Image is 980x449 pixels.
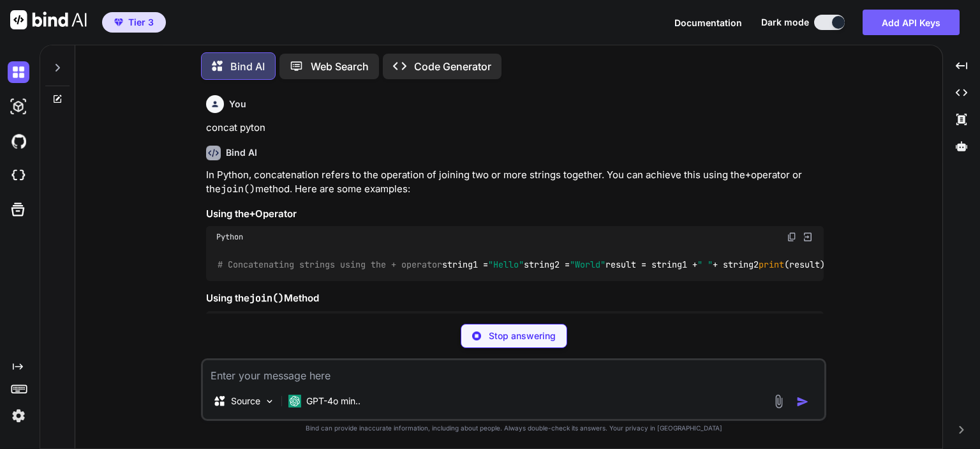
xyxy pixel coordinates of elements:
[221,183,255,195] code: join()
[249,208,255,220] code: +
[311,59,369,74] p: Web Search
[264,396,275,407] img: Pick Models
[201,423,826,433] p: Bind can provide inaccurate information, including about people. Always double-check its answers....
[771,394,786,409] img: attachment
[414,59,491,74] p: Code Generator
[745,169,751,181] code: +
[231,395,260,407] p: Source
[761,16,809,29] span: Dark mode
[114,19,123,26] img: premium
[216,232,243,242] span: Python
[229,98,246,110] h6: You
[206,207,824,222] h3: Using the Operator
[206,168,824,197] p: In Python, concatenation refers to the operation of joining two or more strings together. You can...
[8,405,29,427] img: settings
[226,146,257,159] h6: Bind AI
[128,16,154,29] span: Tier 3
[8,61,29,83] img: darkChat
[787,232,797,242] img: copy
[249,292,284,305] code: join()
[102,12,166,33] button: premiumTier 3
[288,395,301,407] img: GPT-4o mini
[489,330,556,342] p: Stop answering
[863,10,960,35] button: Add API Keys
[697,259,713,270] span: " "
[206,121,824,135] p: concat pyton
[802,231,813,243] img: Open in Browser
[674,16,742,29] button: Documentation
[216,258,933,271] code: string1 = string2 = result = string1 + + string2 (result)
[206,291,824,306] h3: Using the Method
[8,96,29,118] img: darkAi-studio
[306,395,360,407] p: GPT-4o min..
[230,59,265,74] p: Bind AI
[10,10,87,29] img: Bind AI
[8,165,29,186] img: cloudideIcon
[570,259,605,270] span: "World"
[218,259,442,270] span: # Concatenating strings using the + operator
[796,395,809,408] img: icon
[759,259,784,270] span: print
[8,130,29,152] img: githubDark
[674,17,742,28] span: Documentation
[488,259,524,270] span: "Hello"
